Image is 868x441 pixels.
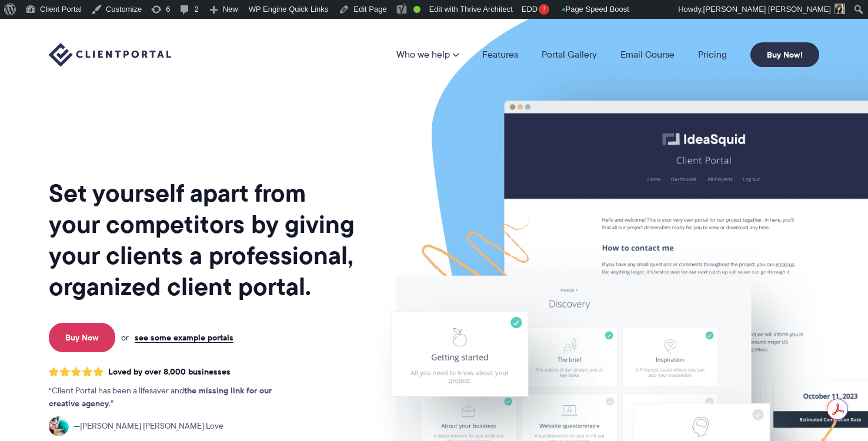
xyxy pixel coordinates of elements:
[482,50,518,59] a: Features
[49,323,115,352] a: Buy Now
[750,42,819,67] a: Buy Now!
[413,6,420,13] div: Good
[620,50,675,59] a: Email Course
[74,420,223,433] span: [PERSON_NAME] [PERSON_NAME] Love
[49,384,272,410] strong: the missing link for our creative agency
[698,50,727,59] a: Pricing
[108,367,231,377] span: Loved by over 8,000 businesses
[542,50,597,59] a: Portal Gallery
[396,50,459,59] a: Who we help
[49,178,357,302] h1: Set yourself apart from your competitors by giving your clients a professional, organized client ...
[121,332,129,343] span: or
[49,385,296,410] p: Client Portal has been a lifesaver and .
[135,332,233,343] a: see some example portals
[539,4,549,15] div: !
[703,5,831,14] span: [PERSON_NAME] [PERSON_NAME]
